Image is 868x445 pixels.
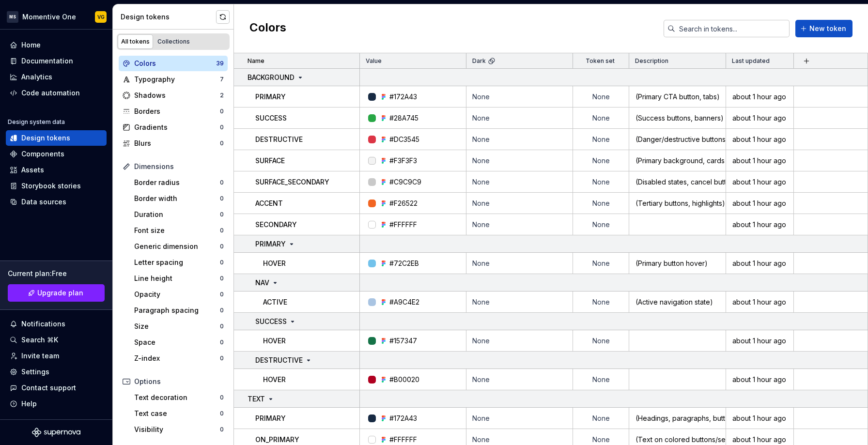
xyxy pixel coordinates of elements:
[727,92,793,102] div: about 1 hour ago
[466,369,573,390] td: None
[573,171,629,193] td: None
[134,162,224,171] div: Dimensions
[727,199,793,208] div: about 1 hour ago
[727,177,793,187] div: about 1 hour ago
[134,409,220,418] div: Text case
[249,20,286,37] h2: Colors
[6,364,107,380] a: Settings
[366,57,382,65] p: Value
[573,408,629,429] td: None
[119,120,228,135] a: Gradients0
[134,290,220,299] div: Opacity
[134,306,220,315] div: Paragraph spacing
[134,138,220,148] div: Blurs
[32,428,80,437] svg: Supernova Logo
[220,259,224,266] div: 0
[220,410,224,417] div: 0
[6,178,107,194] a: Storybook stories
[255,156,285,166] p: SURFACE
[8,269,105,278] div: Current plan : Free
[727,113,793,123] div: about 1 hour ago
[6,146,107,162] a: Components
[8,118,65,126] div: Design system data
[21,165,44,175] div: Assets
[21,181,81,191] div: Storybook stories
[466,330,573,352] td: None
[220,179,224,186] div: 0
[573,330,629,352] td: None
[389,297,419,307] div: #A9C4E2
[21,351,59,361] div: Invite team
[220,338,224,346] div: 0
[727,220,793,230] div: about 1 hour ago
[255,355,303,365] p: DESTRUCTIVE
[6,85,107,101] a: Code automation
[630,199,725,208] div: (Tertiary buttons, highlights)
[466,86,573,107] td: None
[216,60,224,67] div: 39
[630,113,725,123] div: (Success buttons, banners)
[220,354,224,362] div: 0
[727,414,793,423] div: about 1 hour ago
[255,435,299,445] p: ON_PRIMARY
[6,53,107,69] a: Documentation
[630,259,725,268] div: (Primary button hover)
[727,435,793,445] div: about 1 hour ago
[255,92,286,102] p: PRIMARY
[134,377,224,386] div: Options
[130,271,228,286] a: Line height0
[134,107,220,116] div: Borders
[130,175,228,190] a: Border radius0
[134,178,220,187] div: Border radius
[119,88,228,103] a: Shadows2
[6,37,107,53] a: Home
[389,199,418,208] div: #F26522
[130,207,228,222] a: Duration0
[573,193,629,214] td: None
[220,211,224,218] div: 0
[248,73,294,82] p: BACKGROUND
[134,75,220,84] div: Typography
[573,253,629,274] td: None
[6,69,107,85] a: Analytics
[795,20,852,37] button: New token
[727,135,793,144] div: about 1 hour ago
[255,278,269,288] p: NAV
[119,56,228,71] a: Colors39
[220,426,224,433] div: 0
[121,38,150,46] div: All tokens
[635,57,668,65] p: Description
[130,191,228,206] a: Border width0
[630,297,725,307] div: (Active navigation state)
[21,319,65,329] div: Notifications
[573,107,629,129] td: None
[389,336,417,346] div: #157347
[134,210,220,219] div: Duration
[255,177,329,187] p: SURFACE_SECONDARY
[263,336,286,346] p: HOVER
[121,12,216,22] div: Design tokens
[389,177,421,187] div: #C9C9C9
[97,13,105,21] div: VG
[134,258,220,267] div: Letter spacing
[263,375,286,384] p: HOVER
[255,199,283,208] p: ACCENT
[21,197,66,207] div: Data sources
[130,303,228,318] a: Paragraph spacing0
[21,399,37,409] div: Help
[119,136,228,151] a: Blurs0
[134,393,220,402] div: Text decoration
[220,227,224,234] div: 0
[6,380,107,396] button: Contact support
[134,123,220,132] div: Gradients
[220,195,224,202] div: 0
[389,259,419,268] div: #72C2EB
[630,156,725,166] div: (Primary background, cards)
[37,288,83,298] span: Upgrade plan
[727,259,793,268] div: about 1 hour ago
[466,107,573,129] td: None
[130,239,228,254] a: Generic dimension0
[130,406,228,421] a: Text case0
[255,239,286,249] p: PRIMARY
[263,297,287,307] p: ACTIVE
